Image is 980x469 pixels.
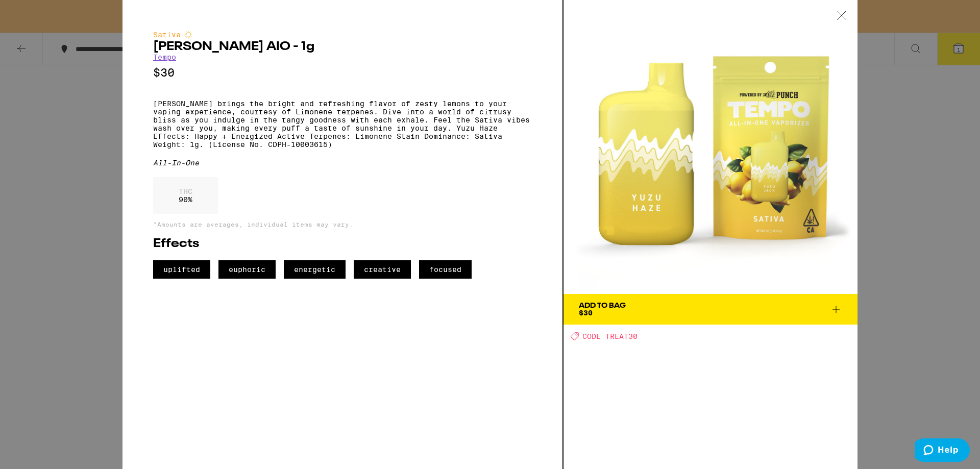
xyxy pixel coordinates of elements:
[579,309,593,317] span: $30
[284,260,346,279] span: energetic
[153,177,218,214] div: 90 %
[153,260,210,279] span: uplifted
[218,260,276,279] span: euphoric
[419,260,472,279] span: focused
[153,221,532,228] p: *Amounts are averages, individual items may vary.
[153,53,176,61] a: Tempo
[563,294,857,325] button: Add To Bag$30
[153,41,532,53] h2: [PERSON_NAME] AIO - 1g
[153,66,532,79] p: $30
[153,100,532,149] p: [PERSON_NAME] brings the bright and refreshing flavor of zesty lemons to your vaping experience, ...
[184,31,192,39] img: sativaColor.svg
[153,238,532,250] h2: Effects
[582,332,638,340] span: CODE TREAT30
[153,159,532,167] div: All-In-One
[354,260,411,279] span: creative
[915,438,970,464] iframe: Opens a widget where you can find more information
[179,187,192,195] p: THC
[579,302,626,309] div: Add To Bag
[153,31,532,39] div: Sativa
